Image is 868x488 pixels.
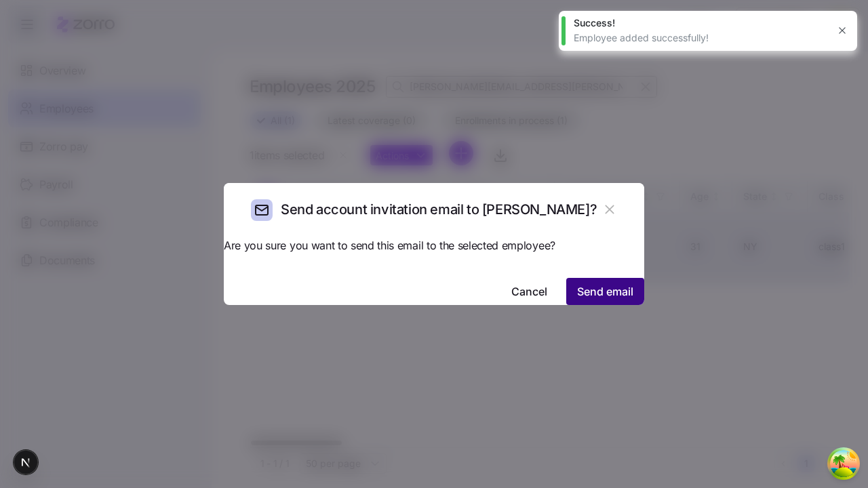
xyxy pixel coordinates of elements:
[574,16,827,30] div: Success!
[830,450,857,477] button: Open Tanstack query devtools
[574,31,827,45] div: Employee added successfully!
[577,283,633,300] span: Send email
[511,283,547,300] span: Cancel
[281,201,597,219] h2: Send account invitation email to [PERSON_NAME]?
[500,278,558,305] button: Cancel
[566,278,644,305] button: Send email
[224,237,644,254] span: Are you sure you want to send this email to the selected employee?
